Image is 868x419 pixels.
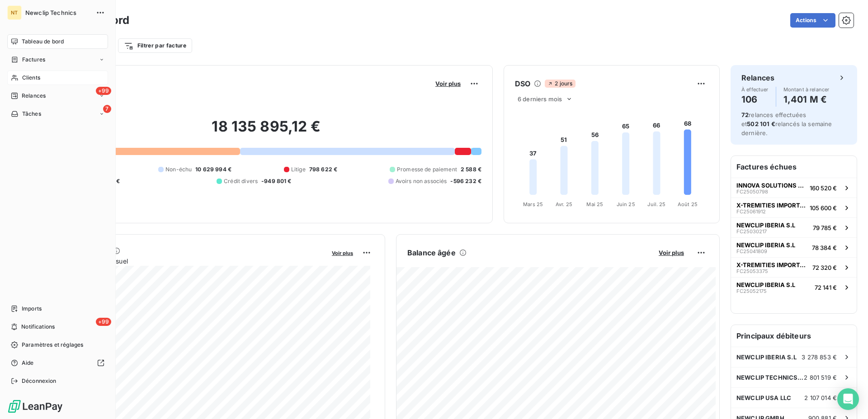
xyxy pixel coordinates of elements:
span: X-TREMITIES IMPORTADORA E DISTRIBUI [736,202,806,209]
span: Voir plus [435,80,461,87]
span: FC25050798 [736,189,768,194]
button: Actions [790,13,835,28]
a: +99Relances [7,89,108,103]
span: Factures [22,56,45,64]
span: 2 801 519 € [804,374,837,381]
span: NEWCLIP IBERIA S.L [736,221,795,229]
span: FC25030217 [736,229,767,234]
span: 798 622 € [309,165,337,174]
span: Non-échu [165,165,192,174]
a: Tableau de bord [7,34,108,49]
span: Tableau de bord [22,38,64,46]
span: 105 600 € [810,204,837,212]
tspan: Mai 25 [586,201,603,207]
span: Voir plus [332,250,353,256]
h4: 1,401 M € [783,92,830,107]
span: Litige [291,165,306,174]
span: 502 101 € [747,120,775,127]
span: 3 278 853 € [802,353,837,361]
span: 2 jours [545,80,575,88]
span: FC25052175 [736,288,767,294]
span: 2 107 014 € [804,394,837,401]
span: 6 derniers mois [518,95,562,103]
a: Paramètres et réglages [7,338,108,352]
h6: Relances [741,72,774,83]
a: Factures [7,52,108,67]
h4: 106 [741,92,769,107]
span: INNOVA SOLUTIONS SPA [736,182,806,189]
span: 2 588 € [461,165,481,174]
a: Aide [7,356,108,370]
h6: Factures échues [731,156,857,178]
span: Chiffre d'affaires mensuel [51,256,325,266]
span: 160 520 € [810,184,837,192]
span: FC25061912 [736,209,766,214]
span: 79 785 € [813,224,837,231]
span: 10 629 994 € [195,165,231,174]
button: Voir plus [433,80,463,88]
button: Voir plus [329,249,356,257]
span: -949 801 € [261,177,292,185]
span: Paramètres et réglages [22,341,83,349]
span: 78 384 € [812,244,837,251]
span: NEWCLIP IBERIA S.L [736,281,795,288]
span: Aide [22,359,34,367]
button: NEWCLIP IBERIA S.LFC2505217572 141 € [731,277,857,297]
span: +99 [96,87,111,95]
span: FC25041809 [736,249,767,254]
tspan: Juin 25 [617,201,635,207]
span: 7 [103,105,111,113]
span: Montant à relancer [783,87,830,92]
tspan: Mars 25 [523,201,543,207]
span: Avoirs non associés [396,177,447,185]
span: X-TREMITIES IMPORTADORA E DISTRIBUI [736,261,809,268]
a: Imports [7,301,108,316]
tspan: Avr. 25 [556,201,572,207]
button: X-TREMITIES IMPORTADORA E DISTRIBUIFC2505337572 320 € [731,257,857,277]
span: -596 232 € [450,177,481,185]
h2: 18 135 895,12 € [51,118,481,145]
span: Imports [22,305,42,313]
span: Déconnexion [22,377,57,385]
span: 72 320 € [812,264,837,271]
button: X-TREMITIES IMPORTADORA E DISTRIBUIFC25061912105 600 € [731,198,857,217]
span: 72 141 € [815,284,837,291]
button: Filtrer par facture [118,38,192,53]
span: Tâches [22,110,41,118]
span: Relances [22,92,46,100]
span: Crédit divers [224,177,258,185]
h6: Principaux débiteurs [731,325,857,347]
span: NEWCLIP IBERIA S.L [736,353,797,361]
tspan: Août 25 [678,201,698,207]
h6: DSO [515,78,530,89]
a: 7Tâches [7,107,108,121]
span: Newclip Technics [25,9,90,16]
span: NEWCLIP USA LLC [736,394,791,401]
a: Clients [7,71,108,85]
button: NEWCLIP IBERIA S.LFC2503021779 785 € [731,217,857,237]
span: relances effectuées et relancés la semaine dernière. [741,111,832,137]
span: Clients [22,74,40,82]
div: NT [7,5,22,20]
button: Voir plus [656,249,687,257]
button: INNOVA SOLUTIONS SPAFC25050798160 520 € [731,178,857,198]
tspan: Juil. 25 [647,201,665,207]
span: À effectuer [741,87,769,92]
span: 72 [741,111,749,118]
span: +99 [96,318,111,326]
span: FC25053375 [736,268,768,274]
h6: Balance âgée [407,247,456,258]
span: Notifications [21,323,55,331]
span: NEWCLIP TECHNICS AUSTRALIA PTY [736,374,804,381]
div: Open Intercom Messenger [837,388,859,410]
img: Logo LeanPay [7,399,63,414]
span: NEWCLIP IBERIA S.L [736,241,795,249]
span: Voir plus [659,249,684,256]
button: NEWCLIP IBERIA S.LFC2504180978 384 € [731,237,857,257]
span: Promesse de paiement [397,165,457,174]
